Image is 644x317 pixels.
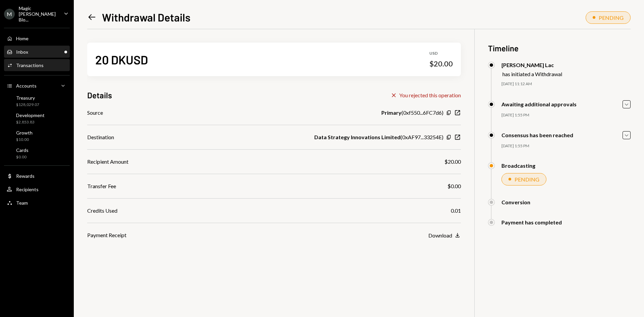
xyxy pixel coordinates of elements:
[87,231,126,239] div: Payment Receipt
[4,46,70,58] a: Inbox
[16,119,45,125] div: $2,853.83
[102,10,191,24] h1: Withdrawal Details
[381,109,401,117] b: Primary
[16,147,29,153] div: Cards
[501,199,530,205] div: Conversion
[501,132,573,138] div: Consensus has been reached
[451,207,461,215] div: 0.01
[87,158,128,166] div: Recipient Amount
[4,183,70,195] a: Recipients
[16,62,44,68] div: Transactions
[16,173,35,179] div: Rewards
[16,49,28,55] div: Inbox
[501,81,631,87] div: [DATE] 11:12 AM
[314,133,443,141] div: ( 0xAF97...33254E )
[428,232,452,239] div: Download
[429,51,453,56] div: USD
[95,52,148,67] div: 20 DKUSD
[4,59,70,71] a: Transactions
[501,162,535,169] div: Broadcasting
[16,36,29,41] div: Home
[501,62,562,68] div: [PERSON_NAME] Lac
[4,145,70,161] a: Cards$0.00
[4,110,70,126] a: Development$2,853.83
[314,133,400,141] b: Data Strategy Innovations Limited
[4,93,70,109] a: Treasury$128,029.07
[488,43,631,54] h3: Timeline
[87,182,116,190] div: Transfer Fee
[4,80,70,92] a: Accounts
[429,59,453,68] div: $20.00
[444,158,461,166] div: $20.00
[599,14,624,21] div: PENDING
[4,9,15,19] div: M
[515,176,539,182] div: PENDING
[399,92,461,98] div: You rejected this operation
[4,170,70,182] a: Rewards
[381,109,443,117] div: ( 0xf550...6FC7d6 )
[16,187,39,192] div: Recipients
[16,137,33,143] div: $10.00
[87,207,117,215] div: Credits Used
[4,32,70,44] a: Home
[4,197,70,209] a: Team
[87,109,103,117] div: Source
[16,102,39,108] div: $128,029.07
[16,95,39,101] div: Treasury
[447,182,461,190] div: $0.00
[16,130,33,136] div: Growth
[16,83,37,89] div: Accounts
[428,232,461,239] button: Download
[19,5,58,22] div: Magic [PERSON_NAME] Blo...
[16,200,28,206] div: Team
[501,143,631,149] div: [DATE] 1:55 PM
[501,219,562,225] div: Payment has completed
[16,112,45,118] div: Development
[87,90,112,101] h3: Details
[87,133,114,141] div: Destination
[502,71,562,77] div: has initiated a Withdrawal
[16,154,29,160] div: $0.00
[4,128,70,144] a: Growth$10.00
[501,101,577,107] div: Awaiting additional approvals
[501,112,631,118] div: [DATE] 1:55 PM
